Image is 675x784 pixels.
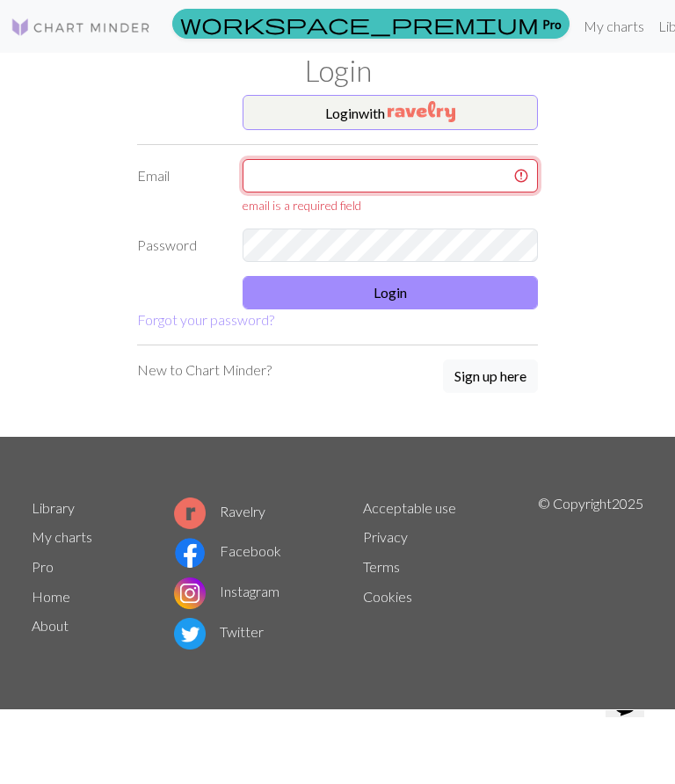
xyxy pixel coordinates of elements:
[363,499,456,516] a: Acceptable use
[174,618,206,650] img: Twitter logo
[363,528,408,545] a: Privacy
[32,558,54,575] a: Pro
[137,359,272,381] p: New to Chart Minder?
[363,588,412,605] a: Cookies
[174,542,281,559] a: Facebook
[443,359,538,395] a: Sign up here
[21,53,654,88] h1: Login
[137,311,274,328] a: Forgot your password?
[174,577,206,609] img: Instagram logo
[243,276,538,309] button: Login
[174,503,265,519] a: Ravelry
[174,497,206,529] img: Ravelry logo
[172,9,570,39] a: Pro
[127,229,232,262] label: Password
[577,9,651,44] a: My charts
[174,537,206,569] img: Facebook logo
[243,196,538,214] div: email is a required field
[388,101,455,122] img: Ravelry
[363,558,400,575] a: Terms
[32,499,75,516] a: Library
[443,359,538,393] button: Sign up here
[32,617,69,634] a: About
[599,710,657,766] iframe: chat widget
[127,159,232,214] label: Email
[32,588,70,605] a: Home
[11,17,151,38] img: Logo
[174,583,279,599] a: Instagram
[538,493,643,653] p: © Copyright 2025
[243,95,538,130] button: Loginwith
[32,528,92,545] a: My charts
[180,11,539,36] span: workspace_premium
[174,623,264,640] a: Twitter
